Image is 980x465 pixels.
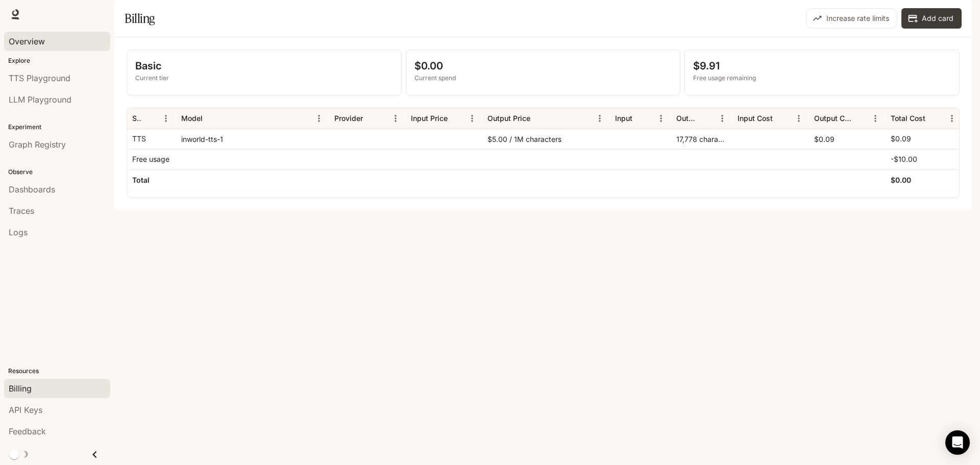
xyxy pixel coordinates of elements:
[132,134,146,144] p: TTS
[814,114,851,123] div: Output Cost
[891,154,917,164] p: -$10.00
[791,111,806,126] button: Menu
[615,114,632,123] div: Input
[699,111,715,126] button: Sort
[487,114,530,123] div: Output Price
[693,74,951,83] p: Free usage remaining
[891,175,911,185] h6: $0.00
[364,111,379,126] button: Sort
[482,129,610,149] div: $5.00 / 1M characters
[135,74,393,83] p: Current tier
[738,114,773,123] div: Input Cost
[414,58,672,74] p: $0.00
[809,129,886,149] div: $0.09
[125,8,155,29] h1: Billing
[132,175,150,185] h6: Total
[414,74,672,83] p: Current spend
[671,129,732,149] div: 17,778 characters
[181,114,203,123] div: Model
[693,58,951,74] p: $9.91
[388,111,403,126] button: Menu
[449,111,464,126] button: Sort
[531,111,547,126] button: Sort
[311,111,327,126] button: Menu
[945,430,970,455] div: Open Intercom Messenger
[806,8,897,29] button: Increase rate limits
[774,111,789,126] button: Sort
[926,111,942,126] button: Sort
[891,114,925,123] div: Total Cost
[464,111,480,126] button: Menu
[891,134,911,144] p: $0.09
[715,111,730,126] button: Menu
[132,114,142,123] div: Service
[676,114,698,123] div: Output
[901,8,962,29] button: Add card
[176,129,329,149] div: inworld-tts-1
[944,111,960,126] button: Menu
[143,111,158,126] button: Sort
[135,58,393,74] p: Basic
[633,111,649,126] button: Sort
[158,111,174,126] button: Menu
[411,114,448,123] div: Input Price
[334,114,363,123] div: Provider
[132,154,169,164] p: Free usage
[204,111,219,126] button: Sort
[592,111,607,126] button: Menu
[868,111,883,126] button: Menu
[852,111,868,126] button: Sort
[653,111,669,126] button: Menu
